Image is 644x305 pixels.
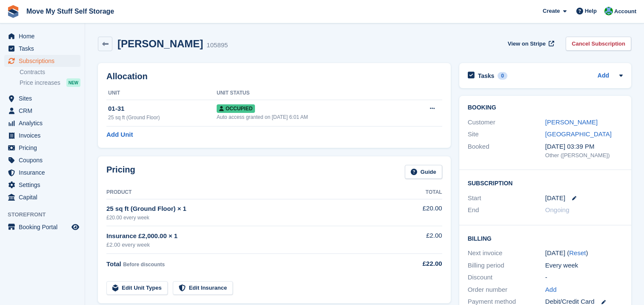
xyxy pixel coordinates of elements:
span: View on Stripe [508,40,546,48]
div: £2.00 every week [106,241,397,249]
div: 25 sq ft (Ground Floor) × 1 [106,204,397,214]
a: Guide [405,165,442,179]
th: Total [397,186,442,199]
a: Contracts [20,68,80,76]
th: Unit [106,86,217,100]
a: menu [4,142,80,154]
div: Other ([PERSON_NAME]) [545,151,623,160]
div: Discount [468,273,545,282]
div: 25 sq ft (Ground Floor) [108,114,217,121]
div: NEW [66,78,80,87]
span: Total [106,260,121,268]
span: Settings [19,179,70,191]
div: Next invoice [468,248,545,258]
a: menu [4,167,80,178]
h2: Billing [468,234,623,242]
a: Add [598,71,609,81]
a: [PERSON_NAME] [545,118,598,126]
a: View on Stripe [504,37,556,51]
a: Preview store [70,222,80,232]
a: Move My Stuff Self Storage [23,4,117,18]
a: menu [4,179,80,191]
a: menu [4,105,80,117]
div: Site [468,129,545,139]
a: Add [545,285,557,295]
h2: Tasks [478,72,495,80]
td: £2.00 [397,226,442,254]
span: Occupied [217,104,255,113]
div: [DATE] ( ) [545,248,623,258]
span: Analytics [19,117,70,129]
span: Insurance [19,167,70,178]
a: Price increases NEW [20,78,80,87]
time: 2025-09-04 00:00:00 UTC [545,193,565,203]
a: Cancel Subscription [566,37,631,51]
a: Add Unit [106,130,133,140]
a: Edit Unit Types [106,281,168,295]
div: Auto access granted on [DATE] 6:01 AM [217,113,405,121]
a: menu [4,129,80,141]
div: 01-31 [108,104,217,114]
div: Booked [468,142,545,160]
div: Customer [468,118,545,127]
a: menu [4,154,80,166]
a: menu [4,221,80,233]
h2: Allocation [106,72,442,81]
a: menu [4,191,80,203]
div: Order number [468,285,545,295]
span: Invoices [19,129,70,141]
span: Price increases [20,79,60,87]
th: Product [106,186,397,199]
a: menu [4,55,80,67]
a: Reset [569,249,586,256]
a: menu [4,30,80,42]
div: - [545,273,623,282]
span: Home [19,30,70,42]
span: Coupons [19,154,70,166]
span: Storefront [8,210,85,219]
div: End [468,205,545,215]
h2: Subscription [468,178,623,187]
span: Account [614,7,636,16]
span: Help [585,7,597,15]
span: Sites [19,92,70,104]
a: menu [4,92,80,104]
h2: Pricing [106,165,135,179]
div: [DATE] 03:39 PM [545,142,623,152]
div: 0 [498,72,507,80]
th: Unit Status [217,86,405,100]
a: Edit Insurance [173,281,233,295]
a: [GEOGRAPHIC_DATA] [545,130,612,138]
div: £22.00 [397,259,442,269]
span: Ongoing [545,206,570,213]
a: menu [4,117,80,129]
h2: [PERSON_NAME] [117,38,203,49]
span: Pricing [19,142,70,154]
img: Dan [604,7,613,15]
div: Start [468,193,545,203]
a: menu [4,43,80,55]
span: Before discounts [123,262,165,268]
span: CRM [19,105,70,117]
span: Tasks [19,43,70,55]
span: Booking Portal [19,221,70,233]
td: £20.00 [397,199,442,226]
span: Capital [19,191,70,203]
div: Every week [545,261,623,270]
span: Create [543,7,560,15]
img: stora-icon-8386f47178a22dfd0bd8f6a31ec36ba5ce8667c1dd55bd0f319d3a0aa187defe.svg [7,5,20,18]
div: Billing period [468,261,545,270]
div: Insurance £2,000.00 × 1 [106,231,397,241]
div: £20.00 every week [106,214,397,222]
div: 105895 [206,40,228,50]
h2: Booking [468,104,623,111]
span: Subscriptions [19,55,70,67]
